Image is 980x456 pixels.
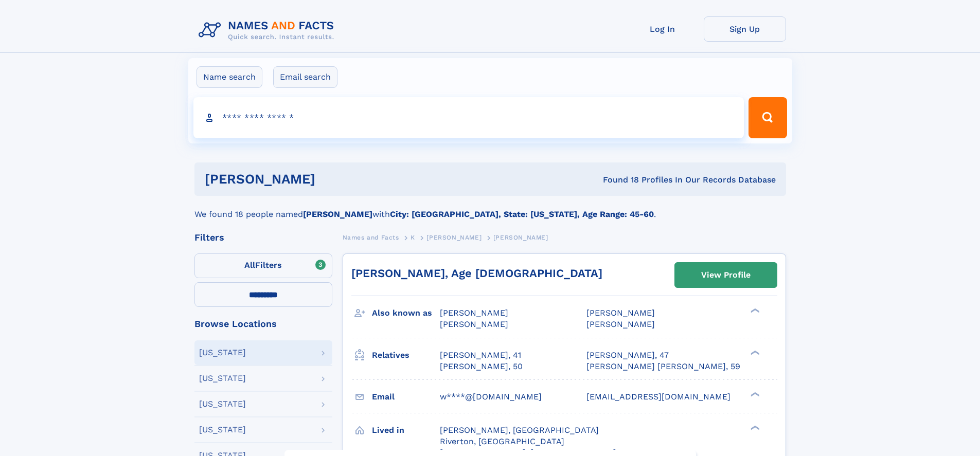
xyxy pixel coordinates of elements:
[493,234,548,241] span: [PERSON_NAME]
[459,174,776,186] div: Found 18 Profiles In Our Records Database
[440,425,599,435] span: [PERSON_NAME], [GEOGRAPHIC_DATA]
[199,426,246,434] div: [US_STATE]
[440,308,508,318] span: [PERSON_NAME]
[440,319,508,329] span: [PERSON_NAME]
[704,16,786,42] a: Sign Up
[586,319,655,329] span: [PERSON_NAME]
[411,234,415,241] span: K
[586,308,655,318] span: [PERSON_NAME]
[343,231,399,244] a: Names and Facts
[193,97,744,138] input: search input
[440,350,521,361] a: [PERSON_NAME], 41
[199,349,246,357] div: [US_STATE]
[440,436,564,446] span: Riverton, [GEOGRAPHIC_DATA]
[749,97,787,138] button: Search Button
[586,361,740,372] a: [PERSON_NAME] [PERSON_NAME], 59
[197,66,262,88] label: Name search
[372,346,440,364] h3: Relatives
[199,374,246,382] div: [US_STATE]
[372,304,440,322] h3: Also known as
[194,319,332,329] div: Browse Locations
[244,260,255,270] span: All
[748,391,760,397] div: ❯
[303,209,372,219] b: [PERSON_NAME]
[748,349,760,356] div: ❯
[621,16,704,42] a: Log In
[194,16,343,44] img: Logo Names and Facts
[273,66,337,88] label: Email search
[426,231,482,244] a: [PERSON_NAME]
[199,400,246,408] div: [US_STATE]
[351,267,602,280] a: [PERSON_NAME], Age [DEMOGRAPHIC_DATA]
[194,196,786,221] div: We found 18 people named with .
[586,350,669,361] a: [PERSON_NAME], 47
[748,424,760,431] div: ❯
[426,234,482,241] span: [PERSON_NAME]
[390,209,654,219] b: City: [GEOGRAPHIC_DATA], State: [US_STATE], Age Range: 45-60
[372,422,440,439] h3: Lived in
[372,388,440,406] h3: Email
[748,307,760,314] div: ❯
[194,253,332,278] label: Filters
[586,392,730,402] span: [EMAIL_ADDRESS][DOMAIN_NAME]
[440,361,523,372] a: [PERSON_NAME], 50
[701,263,751,287] div: View Profile
[411,231,415,244] a: K
[205,173,459,186] h1: [PERSON_NAME]
[194,233,332,242] div: Filters
[675,263,777,287] a: View Profile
